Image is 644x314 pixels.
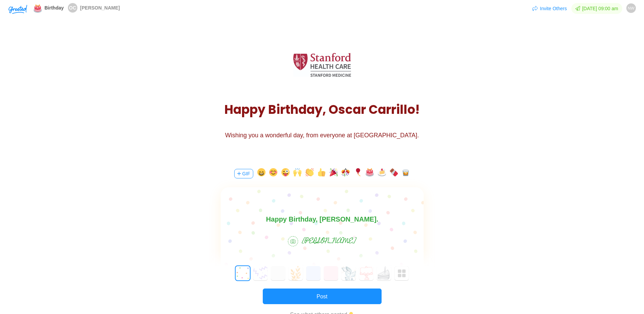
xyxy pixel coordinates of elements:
[302,235,356,248] span: [PERSON_NAME]
[293,168,301,179] button: emoji
[571,3,622,14] span: [DATE] 09:00 am
[306,266,320,280] button: 4
[306,168,314,179] button: emoji
[257,168,265,179] button: emoji
[317,168,326,179] button: emoji
[289,266,303,280] button: 3
[390,168,398,179] button: emoji
[271,266,285,280] button: 2
[269,168,277,179] button: emoji
[354,168,362,179] button: emoji
[324,266,338,280] button: 5
[34,3,42,12] span: emoji
[8,5,27,14] img: Greeted
[366,168,374,179] button: emoji
[34,4,42,13] img: 🎂
[281,168,290,179] button: emoji
[220,131,424,139] div: Wishing you a wonderful day, from everyone at [GEOGRAPHIC_DATA].
[628,4,634,12] span: NW
[402,168,410,179] button: emoji
[44,5,64,11] span: Birthday
[253,266,268,280] button: 1
[263,289,382,304] button: Post
[80,5,120,11] span: [PERSON_NAME]
[359,266,373,280] button: 7
[378,168,386,179] button: emoji
[342,266,356,280] button: 6
[236,266,250,280] button: 0
[342,168,350,179] button: emoji
[532,3,567,14] button: Invite Others
[330,168,338,179] button: emoji
[234,169,253,178] button: GIF
[377,266,391,280] button: 8
[69,3,76,13] span: OC
[293,53,351,77] img: Greeted
[398,269,406,278] img: Greeted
